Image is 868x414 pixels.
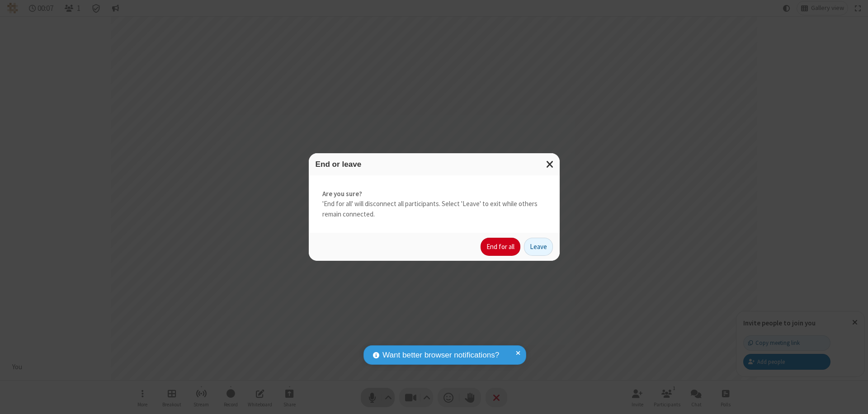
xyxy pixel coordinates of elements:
button: Close modal [541,153,560,175]
button: End for all [481,238,520,256]
strong: Are you sure? [322,189,546,199]
button: Leave [524,238,553,256]
div: 'End for all' will disconnect all participants. Select 'Leave' to exit while others remain connec... [309,175,560,233]
h3: End or leave [316,160,553,169]
span: Want better browser notifications? [382,349,499,361]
